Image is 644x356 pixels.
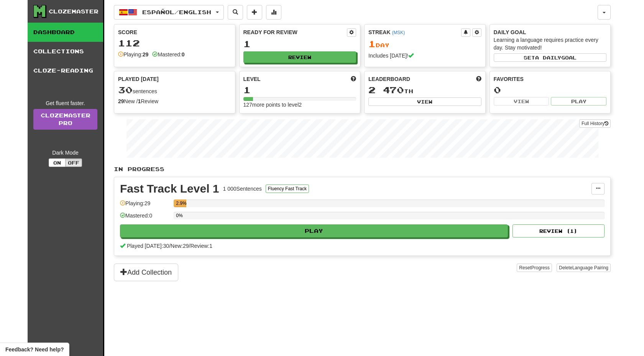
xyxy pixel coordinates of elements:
[243,85,356,95] div: 1
[65,158,82,167] button: Off
[494,97,549,105] button: View
[368,97,481,106] button: View
[494,36,607,51] div: Learning a language requires practice every day. Stay motivated!
[223,185,262,193] div: 1 000 Sentences
[142,9,211,15] span: Español / English
[513,224,605,237] button: Review (1)
[266,5,281,20] button: More stats
[118,75,159,83] span: Played [DATE]
[228,5,243,20] button: Search sentences
[120,224,508,237] button: Play
[368,38,376,49] span: 1
[579,119,611,128] button: Full History
[266,185,309,193] button: Fluency Fast Track
[28,61,103,80] a: Cloze-Reading
[190,243,212,249] span: Review: 1
[127,243,169,249] span: Played [DATE]: 30
[118,85,231,95] div: sentences
[368,52,481,59] div: Includes [DATE]!
[171,243,189,249] span: New: 29
[152,51,184,58] div: Mastered:
[189,243,191,249] span: /
[49,158,66,167] button: On
[368,85,481,95] div: th
[118,51,148,58] div: Playing:
[33,99,97,107] div: Get fluent faster.
[118,97,231,105] div: New / Review
[33,149,97,157] div: Dark Mode
[243,51,356,63] button: Review
[114,5,224,20] button: Español/English
[494,75,607,83] div: Favorites
[351,75,356,83] span: Score more points to level up
[182,51,185,58] strong: 0
[118,84,133,95] span: 30
[5,346,64,353] span: Open feedback widget
[243,75,261,83] span: Level
[143,51,149,58] strong: 29
[368,84,404,95] span: 2 470
[120,199,170,212] div: Playing: 29
[572,265,608,270] span: Language Pairing
[368,39,481,49] div: Day
[535,55,561,60] span: a daily
[368,28,461,36] div: Streak
[28,23,103,42] a: Dashboard
[118,98,124,104] strong: 29
[243,101,356,109] div: 127 more points to level 2
[557,264,611,272] button: DeleteLanguage Pairing
[138,98,141,104] strong: 1
[28,42,103,61] a: Collections
[243,28,347,36] div: Ready for Review
[33,109,97,130] a: ClozemasterPro
[247,5,262,20] button: Add sentence to collection
[494,85,607,95] div: 0
[551,97,606,105] button: Play
[49,8,99,15] div: Clozemaster
[476,75,481,83] span: This week in points, UTC
[118,38,231,48] div: 112
[517,264,552,272] button: ResetProgress
[494,53,607,62] button: Seta dailygoal
[120,183,219,194] div: Fast Track Level 1
[531,265,550,270] span: Progress
[176,199,186,207] div: 2.9%
[392,30,405,35] a: (MSK)
[494,28,607,36] div: Daily Goal
[243,39,356,49] div: 1
[169,243,171,249] span: /
[118,28,231,36] div: Score
[114,264,178,281] button: Add Collection
[368,75,410,83] span: Leaderboard
[114,165,611,173] p: In Progress
[120,212,170,224] div: Mastered: 0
